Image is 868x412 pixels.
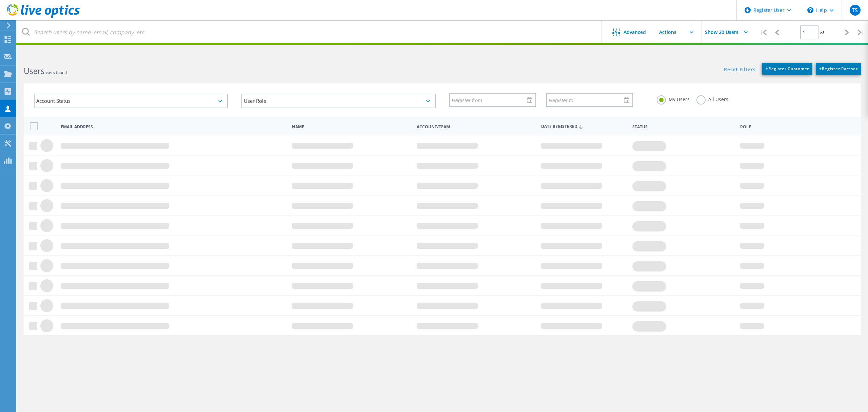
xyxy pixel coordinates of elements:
div: | [756,20,770,44]
b: + [766,66,768,72]
span: Register Partner [819,66,858,72]
span: Name [292,125,411,129]
span: users found [44,70,67,75]
span: Advanced [624,30,646,35]
span: of [820,30,824,36]
label: All Users [696,95,728,102]
a: Reset Filters [724,67,755,73]
input: Register from [450,93,531,106]
span: TS [852,7,858,13]
a: +Register Customer [762,63,812,75]
input: Search users by name, email, company, etc. [17,20,602,44]
svg: \n [807,7,813,13]
span: Date Registered [541,125,627,129]
div: Account Status [34,94,228,108]
label: My Users [657,95,690,102]
span: Role [740,125,851,129]
div: User Role [241,94,435,108]
a: Live Optics Dashboard [7,14,80,19]
span: Status [632,125,734,129]
span: Email Address [61,125,286,129]
b: Users [24,65,44,76]
span: Register Customer [766,66,809,72]
span: Account/Team [417,125,536,129]
input: Register to [547,93,628,106]
div: | [854,20,868,44]
b: + [819,66,822,72]
a: +Register Partner [816,63,861,75]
